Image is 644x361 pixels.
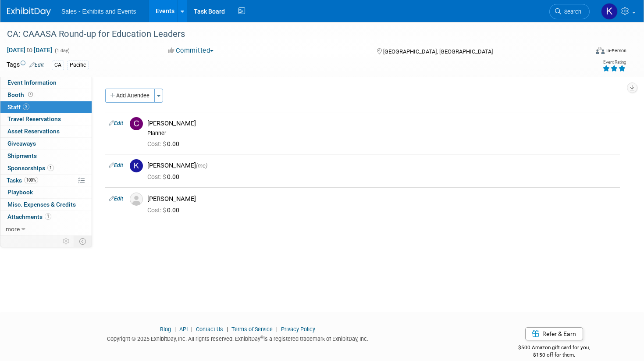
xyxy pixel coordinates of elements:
span: (me) [196,162,207,169]
span: Playbook [7,189,33,196]
a: Tasks100% [0,175,92,186]
span: Cost: $ [147,207,167,214]
span: Cost: $ [147,173,167,180]
span: Event Information [7,79,57,86]
a: Edit [109,196,123,202]
a: Edit [109,162,123,168]
span: Sales - Exhibits and Events [61,8,136,15]
span: | [224,326,230,332]
a: Contact Us [196,326,223,332]
span: Cost: $ [147,140,167,147]
a: Misc. Expenses & Credits [0,199,92,211]
div: [PERSON_NAME] [147,119,616,128]
span: Booth [7,91,35,98]
span: Giveaways [7,140,36,147]
span: Misc. Expenses & Credits [7,201,76,208]
span: Asset Reservations [7,128,60,135]
div: [PERSON_NAME] [147,195,616,203]
a: more [0,223,92,235]
a: Terms of Service [231,326,273,332]
span: 3 [23,104,29,110]
a: Attachments1 [0,211,92,223]
span: Shipments [7,152,37,159]
img: Associate-Profile-5.png [130,193,143,206]
img: C.jpg [130,117,143,130]
span: (1 day) [54,48,70,54]
div: Event Format [534,46,626,59]
a: Privacy Policy [281,326,315,332]
a: Staff3 [0,101,92,113]
div: CA: CAAASA Round-up for Education Leaders [4,26,574,42]
span: [GEOGRAPHIC_DATA], [GEOGRAPHIC_DATA] [383,48,493,55]
span: | [172,326,178,332]
img: Format-Inperson.png [596,47,605,54]
span: Tasks [7,177,38,184]
span: 0.00 [147,173,183,180]
td: Personalize Event Tab Strip [59,236,74,247]
span: Attachments [7,213,51,220]
img: K.jpg [130,159,143,172]
a: Asset Reservations [0,125,92,137]
span: 100% [24,177,38,183]
sup: ® [260,335,263,340]
a: Edit [29,62,44,68]
div: Event Rating [602,60,626,64]
span: Search [561,8,581,15]
button: Add Attendee [105,89,155,103]
a: Travel Reservations [0,113,92,125]
div: Copyright © 2025 ExhibitDay, Inc. All rights reserved. ExhibitDay is a registered trademark of Ex... [7,333,468,343]
span: 0.00 [147,140,183,147]
span: Travel Reservations [7,115,61,122]
a: Booth [0,89,92,101]
a: Blog [160,326,171,332]
span: 0.00 [147,207,183,214]
span: 1 [47,164,54,171]
span: Staff [7,104,29,111]
span: | [274,326,280,332]
span: to [25,46,34,54]
div: Pacific [67,61,89,70]
div: [PERSON_NAME] [147,161,616,170]
a: Giveaways [0,138,92,150]
span: Sponsorships [7,164,54,172]
span: Booth not reserved yet [26,91,35,98]
div: In-Person [606,47,626,54]
a: Playbook [0,186,92,198]
div: $500 Amazon gift card for you, [481,338,626,358]
a: Search [549,4,590,19]
span: | [189,326,195,332]
span: 1 [45,213,51,220]
td: Toggle Event Tabs [74,236,92,247]
a: Shipments [0,150,92,162]
a: Edit [109,120,123,126]
img: Kenzi Murray [601,3,618,20]
div: $150 off for them. [481,351,626,359]
span: more [6,225,20,232]
button: Committed [165,46,217,55]
a: API [179,326,188,332]
div: Planner [147,130,616,137]
div: CA [52,61,64,70]
a: Sponsorships1 [0,162,92,174]
a: Event Information [0,77,92,89]
td: Tags [7,60,44,70]
span: [DATE] [DATE] [7,46,53,54]
a: Refer & Earn [525,327,583,340]
img: ExhibitDay [7,7,51,16]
